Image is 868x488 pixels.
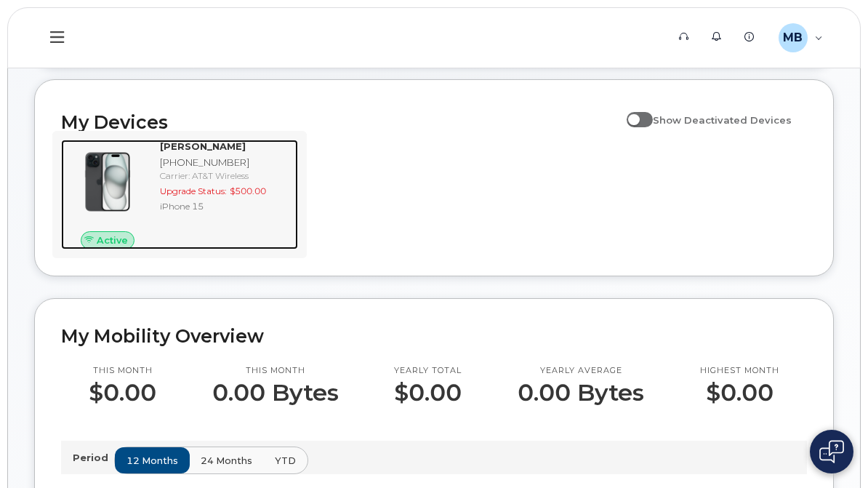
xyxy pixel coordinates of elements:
[819,440,844,463] img: Open chat
[61,140,298,250] a: Active[PERSON_NAME][PHONE_NUMBER]Carrier: AT&T WirelessUpgrade Status:$500.00iPhone 15
[394,380,462,406] p: $0.00
[160,156,292,169] div: [PHONE_NUMBER]
[97,233,128,247] span: Active
[160,200,292,212] div: iPhone 15
[160,185,227,196] span: Upgrade Status:
[230,185,266,196] span: $500.00
[518,380,644,406] p: 0.00 Bytes
[768,23,833,52] div: Melissa Bruner
[89,380,156,406] p: $0.00
[61,325,807,347] h2: My Mobility Overview
[73,451,114,465] p: Period
[73,147,142,217] img: iPhone_15_Black.png
[627,106,638,118] input: Show Deactivated Devices
[212,380,339,406] p: 0.00 Bytes
[212,365,339,377] p: This month
[700,365,779,377] p: Highest month
[700,380,779,406] p: $0.00
[160,169,292,182] div: Carrier: AT&T Wireless
[89,365,156,377] p: This month
[653,114,792,126] span: Show Deactivated Devices
[275,454,296,468] span: YTD
[160,140,246,152] strong: [PERSON_NAME]
[518,365,644,377] p: Yearly average
[201,454,252,468] span: 24 months
[394,365,462,377] p: Yearly total
[61,111,619,133] h2: My Devices
[783,29,803,47] span: MB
